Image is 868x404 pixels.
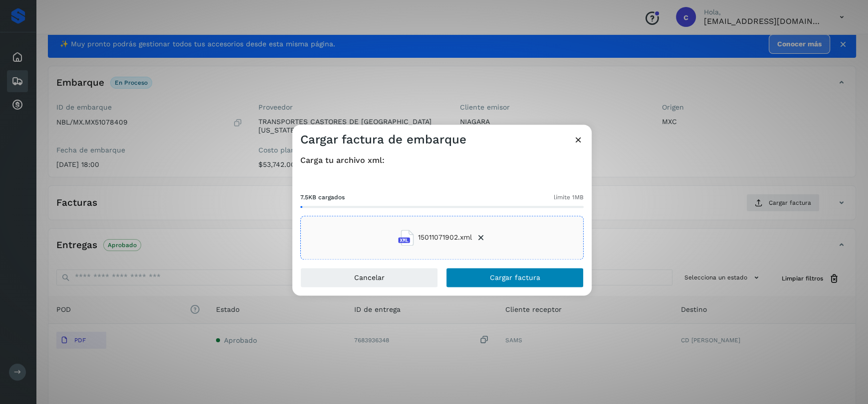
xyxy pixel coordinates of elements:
[554,193,584,202] span: límite 1MB
[490,274,540,281] span: Cargar factura
[446,268,584,287] button: Cargar factura
[300,193,345,202] span: 7.5KB cargados
[354,274,385,281] span: Cancelar
[300,155,584,165] h4: Carga tu archivo xml:
[300,268,438,287] button: Cancelar
[418,233,472,243] span: 15011071902.xml
[300,133,466,147] h3: Cargar factura de embarque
